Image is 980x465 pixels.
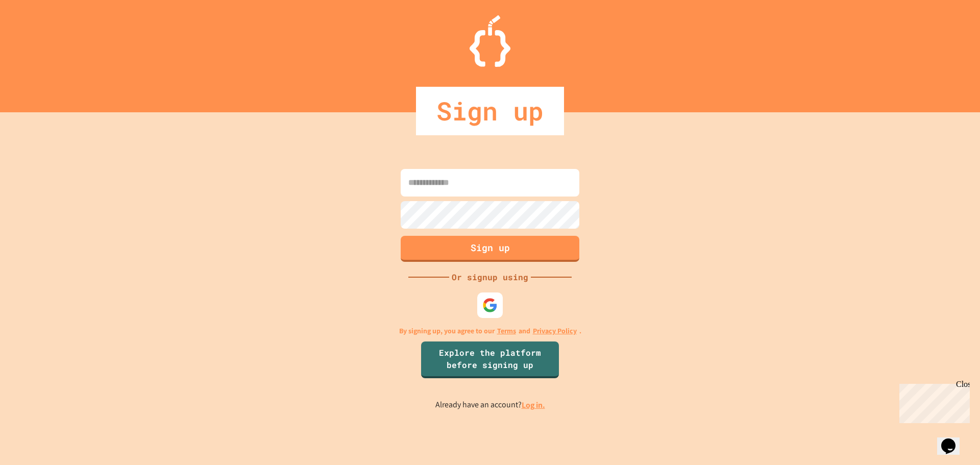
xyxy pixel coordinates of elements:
p: By signing up, you agree to our and . [399,326,581,336]
a: Explore the platform before signing up [421,341,559,378]
iframe: chat widget [937,424,970,455]
p: Already have an account? [435,399,545,411]
img: Logo.svg [470,15,510,67]
div: Sign up [416,87,564,135]
div: Chat with us now!Close [4,4,70,65]
a: Terms [497,326,516,336]
a: Log in. [522,400,545,410]
a: Privacy Policy [533,326,577,336]
button: Sign up [401,236,579,262]
div: Or signup using [449,271,531,283]
iframe: chat widget [895,380,970,423]
img: google-icon.svg [482,298,498,313]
